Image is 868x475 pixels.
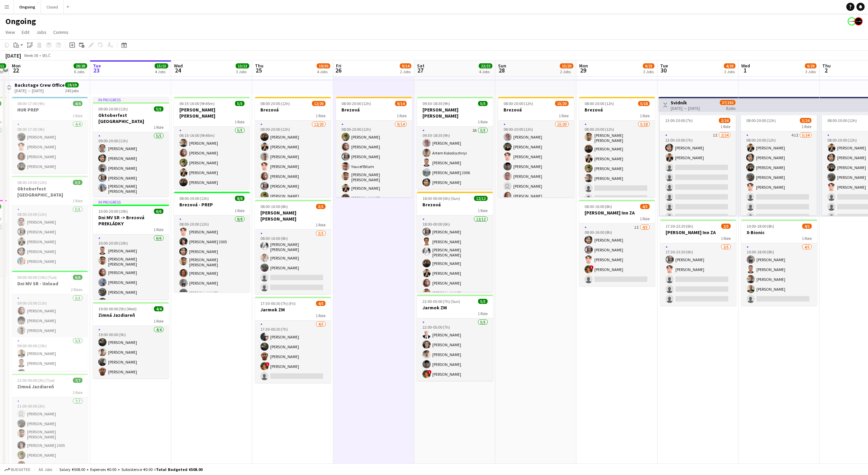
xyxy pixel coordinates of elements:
[236,63,249,68] span: 13/13
[11,66,21,74] span: 22
[15,88,65,93] div: [DATE] → [DATE]
[42,53,51,58] div: SELČ
[498,121,574,332] app-card-role: 15/2008:00-20:00 (12h)[PERSON_NAME][PERSON_NAME][PERSON_NAME][PERSON_NAME][PERSON_NAME] [PERSON_N...
[417,202,493,208] h3: Brezová
[721,124,730,129] span: 1 Role
[5,29,15,35] span: View
[659,66,668,74] span: 30
[746,118,776,123] span: 08:00-20:00 (12h)
[719,118,730,123] span: 2/24
[395,101,407,106] span: 9/14
[671,100,700,106] h3: Svidník
[336,121,412,273] app-card-role: 9/1408:00-20:00 (12h)[PERSON_NAME][PERSON_NAME][PERSON_NAME]Youcef Bitam[PERSON_NAME] [PERSON_NAM...
[73,180,82,185] span: 5/5
[726,105,735,111] div: 8 jobs
[255,307,331,313] h3: Jarmok ZM
[417,192,493,292] div: 18:00-00:00 (6h) (Sun)12/12Brezová1 Role12/1218:00-00:00 (6h)[PERSON_NAME][PERSON_NAME][PERSON_NA...
[260,204,288,209] span: 08:00-16:00 (8h)
[93,326,169,378] app-card-role: 4/419:00-00:00 (5h)[PERSON_NAME][PERSON_NAME][PERSON_NAME][PERSON_NAME]
[174,202,250,208] h3: Brezová - PREP
[312,101,325,106] span: 12/20
[174,97,250,189] div: 06:15-16:00 (9h45m)5/5[PERSON_NAME] [PERSON_NAME]1 Role5/506:15-16:00 (9h45m)[PERSON_NAME][PERSON...
[479,69,492,74] div: 4 Jobs
[93,302,169,378] app-job-card: 19:00-00:00 (5h) (Wed)4/4Zimná Jazdiareň1 Role4/419:00-00:00 (5h)[PERSON_NAME][PERSON_NAME][PERSO...
[17,378,55,383] span: 21:00-00:00 (3h) (Tue)
[174,63,183,69] span: Wed
[335,66,341,74] span: 26
[643,63,654,68] span: 9/23
[174,127,250,189] app-card-role: 5/506:15-16:00 (9h45m)[PERSON_NAME][PERSON_NAME][PERSON_NAME][PERSON_NAME][PERSON_NAME]
[721,236,731,241] span: 1 Role
[154,209,163,214] span: 6/6
[12,206,88,268] app-card-role: 5/508:00-20:00 (12h)[PERSON_NAME][PERSON_NAME][PERSON_NAME][PERSON_NAME][PERSON_NAME]
[638,101,650,106] span: 5/18
[585,101,614,106] span: 08:00-20:00 (12h)
[660,115,736,215] app-job-card: 13:00-20:00 (7h)2/241 Role1I2/2413:00-20:00 (7h)[PERSON_NAME][PERSON_NAME]
[741,115,817,215] div: 08:00-20:00 (12h)5/241 Role41I5/2408:00-20:00 (12h)[PERSON_NAME][PERSON_NAME][PERSON_NAME][PERSON...
[848,17,856,25] app-user-avatar: Backstage Crew
[236,69,249,74] div: 3 Jobs
[17,180,47,185] span: 08:00-20:00 (12h)
[497,66,506,74] span: 28
[741,220,817,306] div: 10:00-18:00 (8h)4/5X-Bionic1 Role4/510:00-18:00 (8h)[PERSON_NAME][PERSON_NAME][PERSON_NAME][PERSO...
[585,204,612,209] span: 08:00-16:00 (8h)
[37,467,54,472] span: All jobs
[660,229,736,235] h3: [PERSON_NAME] Inn ZA
[336,107,412,113] h3: Brezová
[422,299,460,304] span: 22:00-05:00 (7h) (Sun)
[12,271,88,371] app-job-card: 09:00-00:00 (15h) (Tue)6/6Dni MV SR - Unload2 Roles3/309:00-20:00 (11h)[PERSON_NAME][PERSON_NAME]...
[154,125,163,130] span: 1 Role
[65,87,79,93] div: 245 jobs
[417,295,493,381] div: 22:00-05:00 (7h) (Sun)5/5Jarmok ZM1 Role5/522:00-05:00 (7h)[PERSON_NAME][PERSON_NAME][PERSON_NAME...
[173,66,183,74] span: 24
[12,281,88,287] h3: Dni MV SR - Unload
[316,301,325,306] span: 4/5
[498,63,506,69] span: Sun
[19,28,32,37] a: Edit
[802,236,812,241] span: 1 Role
[156,467,202,472] span: Total Budgeted €508.00
[255,297,331,383] div: 17:30-00:30 (7h) (Fri)4/5Jarmok ZM1 Role4/517:30-00:30 (7h)[PERSON_NAME][PERSON_NAME][PERSON_NAME...
[154,106,163,111] span: 5/5
[640,204,650,209] span: 4/5
[854,17,863,25] app-user-avatar: Crew Manager
[579,200,655,286] div: 08:00-16:00 (8h)4/5[PERSON_NAME] Inn ZA1 Role1I4/508:00-16:00 (8h)[PERSON_NAME][PERSON_NAME][PERS...
[98,106,128,111] span: 09:00-20:00 (11h)
[478,208,488,213] span: 1 Role
[12,107,88,113] h3: HUR PREP
[665,118,693,123] span: 13:00-20:00 (7h)
[12,337,88,380] app-card-role: 3/309:00-00:00 (15h)[PERSON_NAME][PERSON_NAME][PERSON_NAME]
[73,390,82,395] span: 1 Role
[479,63,492,68] span: 22/22
[579,97,655,197] app-job-card: 08:00-20:00 (12h)5/18Brezová1 Role5/1808:00-20:00 (12h)[PERSON_NAME] [PERSON_NAME][PERSON_NAME][P...
[17,275,57,280] span: 09:00-00:00 (15h) (Tue)
[666,224,693,229] span: 17:30-23:30 (6h)
[316,204,325,209] span: 3/5
[5,52,21,59] div: [DATE]
[498,97,574,197] div: 08:00-20:00 (12h)15/20Brezová1 Role15/2008:00-20:00 (12h)[PERSON_NAME][PERSON_NAME][PERSON_NAME][...
[93,234,169,309] app-card-role: 6/610:00-20:00 (10h)[PERSON_NAME][PERSON_NAME] [PERSON_NAME][PERSON_NAME][PERSON_NAME][PERSON_NAM...
[802,224,812,229] span: 4/5
[422,196,460,201] span: 18:00-00:00 (6h) (Sun)
[73,378,82,383] span: 7/7
[12,176,88,268] div: 08:00-20:00 (12h)5/5Oktoberfest [GEOGRAPHIC_DATA]1 Role5/508:00-20:00 (12h)[PERSON_NAME][PERSON_N...
[336,63,341,69] span: Fri
[93,97,169,197] div: In progress09:00-20:00 (11h)5/5Oktoberfest [GEOGRAPHIC_DATA]1 Role5/509:00-20:00 (11h)[PERSON_NAM...
[560,63,573,68] span: 15/20
[255,97,331,197] app-job-card: 08:00-20:00 (12h)12/20Brezová1 Role12/2008:00-20:00 (12h)[PERSON_NAME][PERSON_NAME][PERSON_NAME][...
[12,97,88,173] app-job-card: 08:00-17:00 (9h)4/4HUR PREP1 Role4/408:00-17:00 (9h)[PERSON_NAME][PERSON_NAME][PERSON_NAME][PERSO...
[579,210,655,216] h3: [PERSON_NAME] Inn ZA
[255,200,331,294] div: 08:00-16:00 (8h)3/5[PERSON_NAME] [PERSON_NAME]1 Role3/508:00-16:00 (8h)[PERSON_NAME] [PERSON_NAME...
[741,243,817,306] app-card-role: 4/510:00-18:00 (8h)[PERSON_NAME][PERSON_NAME][PERSON_NAME][PERSON_NAME]
[316,313,325,318] span: 1 Role
[3,28,18,37] a: View
[660,220,736,306] div: 17:30-23:30 (6h)2/5[PERSON_NAME] Inn ZA1 Role2/517:30-23:30 (6h)[PERSON_NAME][PERSON_NAME]
[59,467,202,472] div: Salary €508.00 + Expenses €0.00 + Subsistence €0.00 =
[800,118,811,123] span: 5/24
[255,321,331,383] app-card-role: 4/517:30-00:30 (7h)[PERSON_NAME][PERSON_NAME][PERSON_NAME]![PERSON_NAME]
[53,29,68,35] span: Comms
